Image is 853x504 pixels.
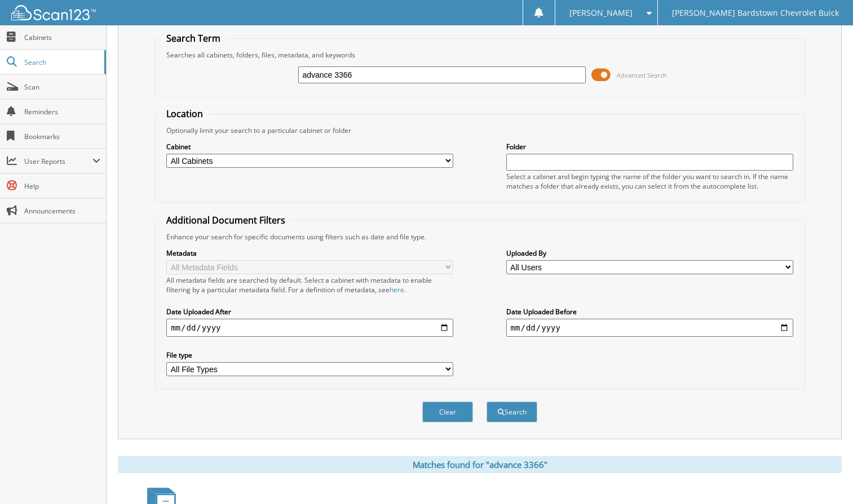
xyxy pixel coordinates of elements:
legend: Search Term [161,32,226,44]
a: here [390,285,404,295]
legend: Additional Document Filters [161,214,291,226]
span: Cabinets [24,33,100,42]
span: Reminders [24,107,100,117]
label: Cabinet [166,142,453,151]
button: Search [487,402,537,422]
input: start [166,319,453,337]
span: Search [24,57,99,67]
button: Clear [422,402,473,422]
span: Advanced Search [617,71,667,79]
span: [PERSON_NAME] Bardstown Chevrolet Buick [672,10,839,16]
span: User Reports [24,157,92,166]
div: All metadata fields are searched by default. Select a cabinet with metadata to enable filtering b... [166,275,453,295]
div: Matches found for "advance 3366" [118,456,842,473]
label: Uploaded By [506,248,793,258]
span: Help [24,181,100,191]
span: Scan [24,82,100,92]
div: Optionally limit your search to a particular cabinet or folder [161,126,799,135]
div: Select a cabinet and begin typing the name of the folder you want to search in. If the name match... [506,172,793,191]
div: Enhance your search for specific documents using filters such as date and file type. [161,232,799,242]
div: Searches all cabinets, folders, files, metadata, and keywords [161,50,799,60]
label: Date Uploaded After [166,307,453,316]
label: Folder [506,142,793,151]
span: Announcements [24,206,100,216]
label: Date Uploaded Before [506,307,793,316]
span: Bookmarks [24,132,100,141]
label: Metadata [166,248,453,258]
img: scan123-logo-white.svg [11,5,96,20]
span: [PERSON_NAME] [569,10,633,16]
input: end [506,319,793,337]
legend: Location [161,108,209,120]
label: File type [166,350,453,360]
